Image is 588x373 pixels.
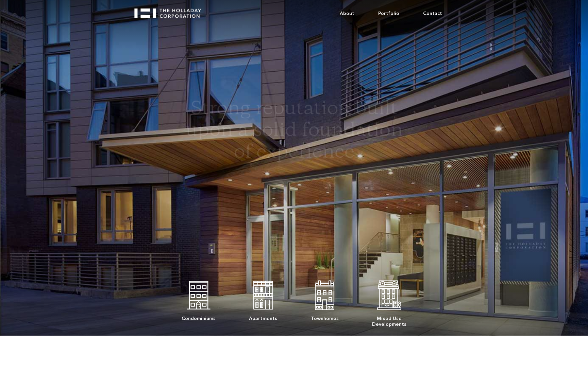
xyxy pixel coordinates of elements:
a: About [328,3,366,24]
h1: Strong reputation built upon a solid foundation of experience [182,99,406,164]
a: home [134,3,207,18]
div: Mixed Use Developments [372,312,406,327]
div: Apartments [249,312,277,321]
a: Portfolio [366,3,411,24]
a: Contact [411,3,454,24]
div: Townhomes [311,312,339,321]
div: Condominiums [182,312,216,321]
